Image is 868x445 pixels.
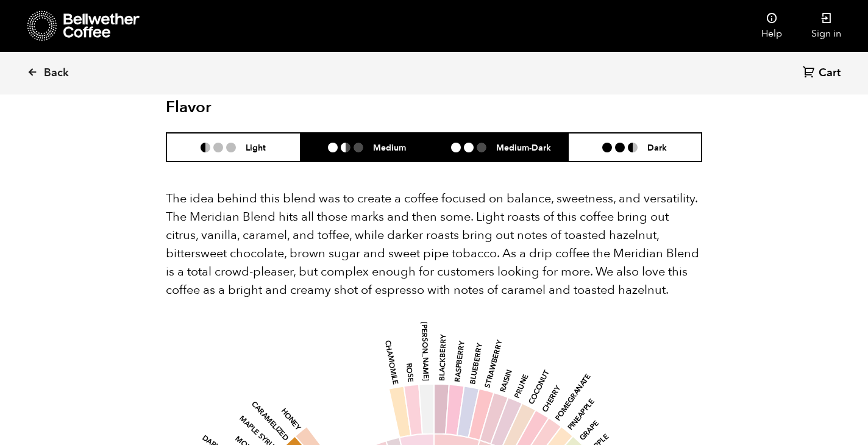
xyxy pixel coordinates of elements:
h2: Flavor [166,98,344,117]
h6: Dark [647,142,667,152]
a: Cart [803,65,844,82]
h6: Medium [373,142,406,152]
h6: Light [246,142,266,152]
h6: Medium-Dark [496,142,551,152]
span: Back [44,66,69,80]
p: The idea behind this blend was to create a coffee focused on balance, sweetness, and versatility.... [166,190,702,299]
span: Cart [819,66,841,80]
